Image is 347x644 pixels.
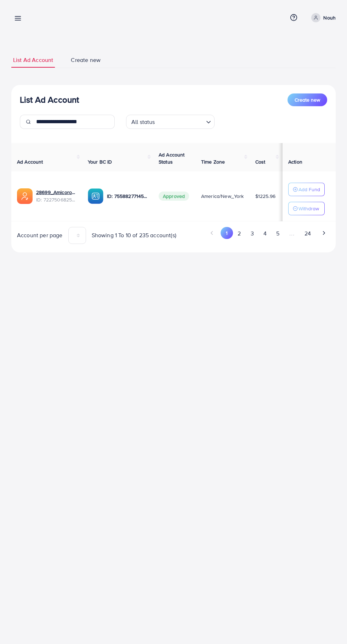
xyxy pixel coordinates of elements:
[201,193,244,200] span: America/New_York
[246,227,258,240] button: Go to page 3
[298,204,319,213] p: Withdraw
[17,188,33,204] img: ic-ads-acc.e4c84228.svg
[17,158,43,165] span: Ad Account
[318,227,330,239] button: Go to next page
[308,13,336,22] a: Nouh
[258,227,271,240] button: Go to page 4
[255,193,275,200] span: $1225.96
[288,202,325,215] button: Withdraw
[179,227,330,240] ul: Pagination
[92,231,176,239] span: Showing 1 To 10 of 235 account(s)
[157,115,203,127] input: Search for option
[159,151,185,165] span: Ad Account Status
[201,158,225,165] span: Time Zone
[36,189,76,196] a: 28699_Amicoro add account 1_1682785086333
[288,183,325,196] button: Add Fund
[295,96,320,103] span: Create new
[255,158,266,165] span: Cost
[323,13,336,22] p: Nouh
[159,192,189,201] span: Approved
[36,196,76,203] span: ID: 7227506825334243329
[288,93,327,106] button: Create new
[17,231,63,239] span: Account per page
[126,115,215,129] div: Search for option
[130,117,157,127] span: All status
[221,227,233,239] button: Go to page 1
[36,189,76,203] div: <span class='underline'>28699_Amicoro add account 1_1682785086333</span></br>7227506825334243329
[288,158,302,165] span: Action
[317,612,342,639] iframe: Chat
[13,56,53,64] span: List Ad Account
[271,227,284,240] button: Go to page 5
[298,185,320,194] p: Add Fund
[20,95,79,105] h3: List Ad Account
[233,227,246,240] button: Go to page 2
[71,56,101,64] span: Create new
[88,158,112,165] span: Your BC ID
[88,188,103,204] img: ic-ba-acc.ded83a64.svg
[300,227,315,240] button: Go to page 24
[107,192,147,200] p: ID: 7558827714522906625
